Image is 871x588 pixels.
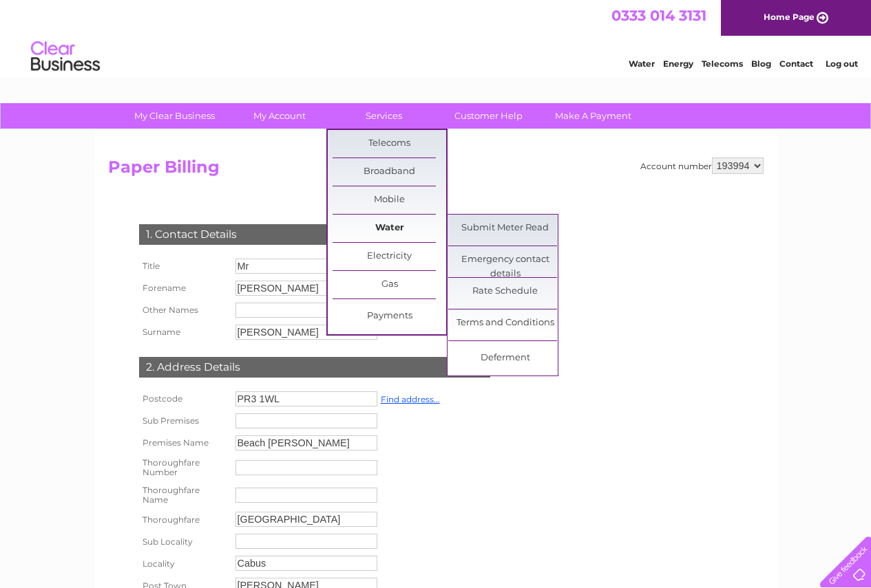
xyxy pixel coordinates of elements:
[432,103,545,129] a: Customer Help
[136,454,232,481] th: Thoroughfare Number
[136,410,232,432] th: Sub Premises
[327,103,441,129] a: Services
[136,432,232,454] th: Premises Name
[333,243,446,270] a: Electricity
[108,157,764,184] h2: Paper Billing
[826,58,858,69] a: Log out
[136,552,232,574] th: Locality
[136,508,232,530] th: Thoroughfare
[139,357,490,378] div: 2. Address Details
[136,530,232,552] th: Sub Locality
[118,103,231,129] a: My Clear Business
[136,481,232,509] th: Thoroughfare Name
[702,58,743,69] a: Telecoms
[448,345,562,372] a: Deferment
[611,7,706,24] a: 0333 014 3131
[136,388,232,410] th: Postcode
[448,278,562,305] a: Rate Schedule
[333,186,446,214] a: Mobile
[381,394,440,404] a: Find address...
[448,215,562,242] a: Submit Meter Read
[222,103,336,129] a: My Account
[333,130,446,157] a: Telecoms
[333,271,446,298] a: Gas
[333,303,446,330] a: Payments
[136,321,232,343] th: Surname
[629,58,655,69] a: Water
[139,224,490,245] div: 1. Contact Details
[333,215,446,242] a: Water
[640,157,764,174] div: Account number
[136,277,232,299] th: Forename
[136,255,232,277] th: Title
[751,58,771,69] a: Blog
[536,103,650,129] a: Make A Payment
[111,8,762,67] div: Clear Business is a trading name of Verastar Limited (registered in [GEOGRAPHIC_DATA] No. 3667643...
[333,158,446,186] a: Broadband
[779,58,813,69] a: Contact
[663,58,693,69] a: Energy
[136,299,232,321] th: Other Names
[448,246,562,274] a: Emergency contact details
[30,36,101,78] img: logo.png
[448,309,562,337] a: Terms and Conditions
